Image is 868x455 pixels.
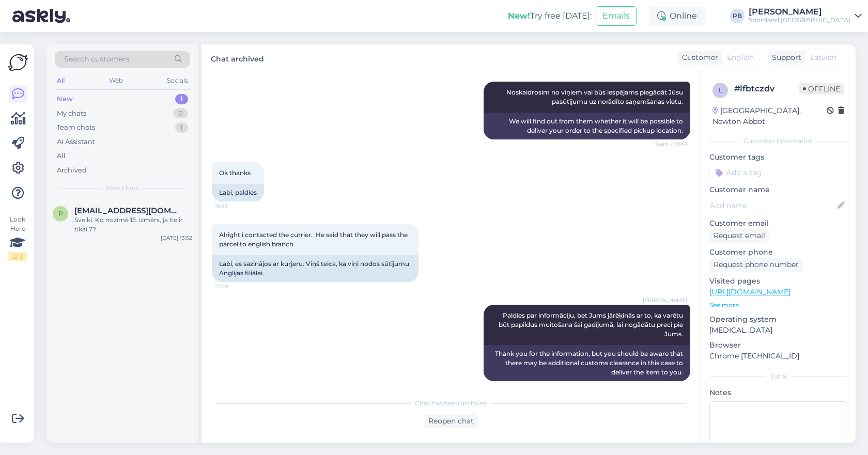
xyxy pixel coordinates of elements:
[712,105,827,127] div: [GEOGRAPHIC_DATA], Newton Abbot
[709,314,847,325] p: Operating system
[508,10,592,22] div: Try free [DATE]:
[484,113,690,139] div: We will find out from them whether it will be possible to deliver your order to the specified pic...
[8,53,28,72] img: Askly Logo
[106,183,139,193] span: New chats
[64,54,130,65] span: Search customers
[219,169,251,177] span: Ok thanks
[709,287,791,296] a: [URL][DOMAIN_NAME]
[55,74,67,87] div: All
[161,234,192,242] div: [DATE] 13:52
[709,229,769,243] div: Request email
[57,151,66,161] div: All
[648,140,687,148] span: Seen ✓ 16:41
[709,247,847,258] p: Customer phone
[58,210,63,217] span: p
[506,88,685,105] span: Noskaidrosim no viņiem vai būs iespējams piegādāt Jūsu pasūtījumu uz norādīto saņemšanas vietu.
[768,52,801,63] div: Support
[709,152,847,163] p: Customer tags
[709,301,847,310] p: See more ...
[709,165,847,180] input: Add a tag
[648,382,687,389] span: 17:10
[484,345,690,381] div: Thank you for the information, but you should be aware that there may be additional customs clear...
[499,311,685,338] span: Paldies par informāciju, bet Jums jārēķinās ar to, ka varētu būt papildus muitošana šai gadījumā,...
[749,16,850,24] div: Sportland [GEOGRAPHIC_DATA]
[215,283,254,290] span: 17:08
[749,8,850,16] div: [PERSON_NAME]
[57,137,95,147] div: AI Assistant
[165,74,190,87] div: Socials
[57,108,86,119] div: My chats
[8,215,27,261] div: Look Here
[215,202,254,210] span: 16:43
[709,387,847,398] p: Notes
[709,258,803,272] div: Request phone number
[74,215,192,234] div: Sveiki. Ko nozīmē 15. izmērs, ja tie ir tikai 7?
[709,325,847,336] p: [MEDICAL_DATA]
[810,52,836,63] span: Latvian
[727,52,754,63] span: English
[709,276,847,287] p: Visited pages
[643,296,687,304] span: [PERSON_NAME]
[173,108,188,119] div: 0
[57,165,87,176] div: Archived
[709,218,847,229] p: Customer email
[212,255,419,282] div: Labi, es sazinājos ar kurjeru. Viņš teica, ka viņi nodos sūtījumu Anglijas filiālei.
[8,252,27,261] div: 2 / 3
[730,9,745,23] div: PB
[734,83,799,95] div: # lfbtczdv
[74,206,182,215] span: pbmk@inbox.lv
[649,7,705,25] div: Online
[678,52,718,63] div: Customer
[508,11,530,21] b: New!
[57,94,73,104] div: New
[211,51,264,65] label: Chat archived
[175,122,188,133] div: 1
[57,122,95,133] div: Team chats
[709,136,847,146] div: Customer information
[424,414,478,428] div: Reopen chat
[219,231,409,248] span: Alright i contacted the currier. He said that they will pass the parcel to english branch
[710,200,835,211] input: Add name
[709,340,847,351] p: Browser
[799,83,844,95] span: Offline
[709,372,847,381] div: Extra
[415,399,488,408] span: Chat has been archived
[596,6,637,26] button: Emails
[709,184,847,195] p: Customer name
[749,8,862,24] a: [PERSON_NAME]Sportland [GEOGRAPHIC_DATA]
[709,351,847,362] p: Chrome [TECHNICAL_ID]
[107,74,125,87] div: Web
[212,184,264,201] div: Labi, paldies
[719,86,722,94] span: l
[175,94,188,104] div: 1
